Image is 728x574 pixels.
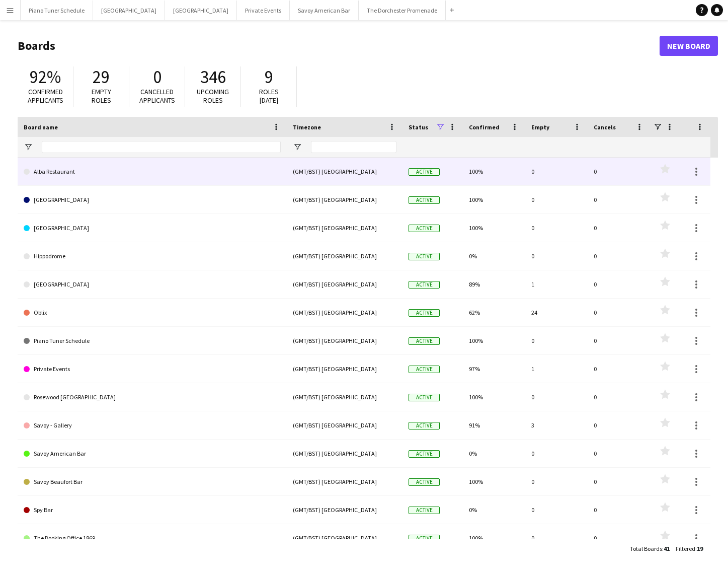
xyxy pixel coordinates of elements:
div: (GMT/BST) [GEOGRAPHIC_DATA] [287,440,402,467]
div: 0 [588,158,650,185]
button: Private Events [237,1,290,20]
div: 62% [463,299,525,326]
button: [GEOGRAPHIC_DATA] [165,1,237,20]
div: 0 [588,411,650,439]
button: Savoy American Bar [290,1,359,20]
span: 92% [30,66,61,88]
div: 97% [463,355,525,383]
span: Active [409,366,440,373]
span: Active [409,394,440,401]
div: 0 [525,242,588,270]
span: Cancels [594,123,616,131]
a: The Booking Office 1869 [24,524,281,552]
span: Active [409,196,440,204]
span: Confirmed applicants [28,87,63,105]
a: Spy Bar [24,496,281,524]
div: 0 [588,440,650,467]
span: 19 [697,545,703,552]
h1: Boards [18,38,660,53]
span: Active [409,168,440,176]
div: 100% [463,186,525,213]
div: (GMT/BST) [GEOGRAPHIC_DATA] [287,468,402,495]
span: 41 [664,545,670,552]
button: Open Filter Menu [24,142,33,152]
div: (GMT/BST) [GEOGRAPHIC_DATA] [287,270,402,298]
div: (GMT/BST) [GEOGRAPHIC_DATA] [287,496,402,524]
div: (GMT/BST) [GEOGRAPHIC_DATA] [287,214,402,242]
div: (GMT/BST) [GEOGRAPHIC_DATA] [287,242,402,270]
span: Active [409,309,440,317]
div: : [630,539,670,558]
span: Active [409,507,440,514]
a: Oblix [24,299,281,327]
a: [GEOGRAPHIC_DATA] [24,270,281,299]
a: New Board [660,36,718,56]
span: Status [409,123,428,131]
div: 1 [525,270,588,298]
span: 9 [265,66,273,88]
div: (GMT/BST) [GEOGRAPHIC_DATA] [287,355,402,383]
div: (GMT/BST) [GEOGRAPHIC_DATA] [287,299,402,326]
a: Piano Tuner Schedule [24,327,281,355]
a: Savoy American Bar [24,440,281,468]
span: 0 [153,66,161,88]
a: Alba Restaurant [24,158,281,186]
span: Active [409,450,440,458]
div: (GMT/BST) [GEOGRAPHIC_DATA] [287,327,402,354]
a: Savoy Beaufort Bar [24,468,281,496]
div: (GMT/BST) [GEOGRAPHIC_DATA] [287,411,402,439]
span: Confirmed [469,123,500,131]
input: Board name Filter Input [42,141,281,153]
a: Rosewood [GEOGRAPHIC_DATA] [24,383,281,411]
input: Timezone Filter Input [311,141,396,153]
div: 0 [588,214,650,242]
div: 0 [525,440,588,467]
div: 0 [525,496,588,524]
span: Active [409,337,440,345]
button: [GEOGRAPHIC_DATA] [93,1,165,20]
div: 100% [463,468,525,495]
div: 0 [525,158,588,185]
div: 24 [525,299,588,326]
div: 100% [463,327,525,354]
span: Total Boards [630,545,662,552]
span: Empty roles [92,87,111,105]
div: 0 [588,327,650,354]
div: 1 [525,355,588,383]
div: 89% [463,270,525,298]
div: 0 [525,383,588,411]
span: Active [409,535,440,542]
div: 0% [463,496,525,524]
span: Roles [DATE] [259,87,279,105]
span: Cancelled applicants [139,87,175,105]
span: Timezone [293,123,321,131]
button: Open Filter Menu [293,142,302,152]
div: 0 [588,468,650,495]
div: 0 [588,355,650,383]
span: Active [409,422,440,429]
button: The Dorchester Promenade [359,1,446,20]
div: 0% [463,242,525,270]
a: Private Events [24,355,281,383]
div: 0 [525,327,588,354]
div: 0 [588,299,650,326]
span: Empty [531,123,549,131]
div: 0 [588,383,650,411]
a: [GEOGRAPHIC_DATA] [24,186,281,214]
a: Savoy - Gallery [24,411,281,440]
div: 0 [588,496,650,524]
div: 3 [525,411,588,439]
div: 100% [463,383,525,411]
div: 0 [525,468,588,495]
a: [GEOGRAPHIC_DATA] [24,214,281,242]
span: 346 [200,66,226,88]
div: 0 [525,214,588,242]
span: Active [409,281,440,289]
span: 29 [93,66,110,88]
div: 0 [588,270,650,298]
div: 100% [463,524,525,552]
span: Upcoming roles [197,87,229,105]
div: 0 [525,186,588,213]
div: 91% [463,411,525,439]
div: 0% [463,440,525,467]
